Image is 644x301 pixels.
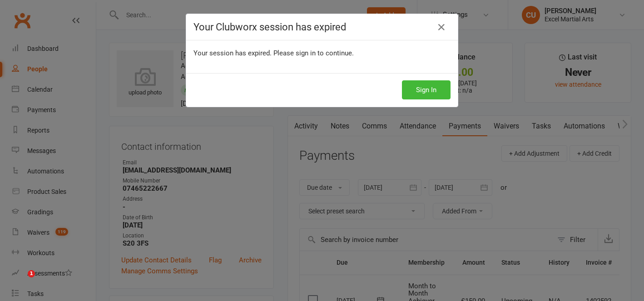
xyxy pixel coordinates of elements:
[193,21,451,33] h4: Your Clubworx session has expired
[193,49,354,57] span: Your session has expired. Please sign in to continue.
[402,80,451,99] button: Sign In
[9,270,31,292] iframe: Intercom live chat
[434,20,449,35] a: Close
[28,270,35,277] span: 1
